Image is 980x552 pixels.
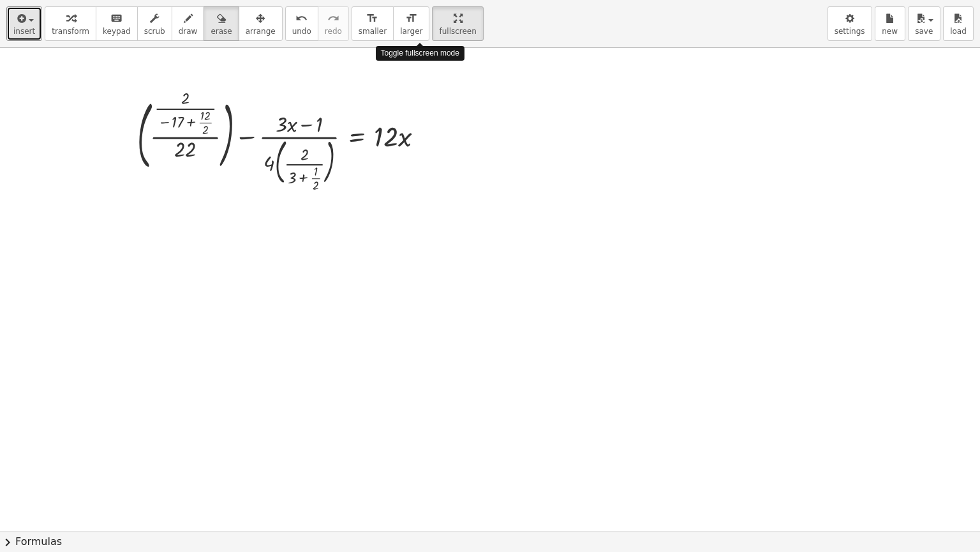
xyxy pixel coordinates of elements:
[45,6,96,41] button: transform
[943,6,974,41] button: load
[366,11,378,26] i: format_size
[204,6,239,41] button: erase
[292,27,311,36] span: undo
[172,6,205,41] button: draw
[110,11,122,26] i: keyboard
[359,27,387,36] span: smaller
[915,27,933,36] span: save
[144,27,165,36] span: scrub
[376,46,464,61] div: Toggle fullscreen mode
[52,27,89,36] span: transform
[13,27,35,36] span: insert
[882,27,898,36] span: new
[432,6,483,41] button: fullscreen
[211,27,232,36] span: erase
[179,27,198,36] span: draw
[285,6,318,41] button: undoundo
[327,11,339,26] i: redo
[137,6,172,41] button: scrub
[325,27,342,36] span: redo
[400,27,422,36] span: larger
[950,27,967,36] span: load
[439,27,476,36] span: fullscreen
[405,11,417,26] i: format_size
[828,6,872,41] button: settings
[875,6,905,41] button: new
[96,6,138,41] button: keyboardkeypad
[393,6,429,41] button: format_sizelarger
[835,27,865,36] span: settings
[352,6,394,41] button: format_sizesmaller
[295,11,308,26] i: undo
[6,6,42,41] button: insert
[246,27,276,36] span: arrange
[239,6,283,41] button: arrange
[103,27,131,36] span: keypad
[318,6,349,41] button: redoredo
[908,6,940,41] button: save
